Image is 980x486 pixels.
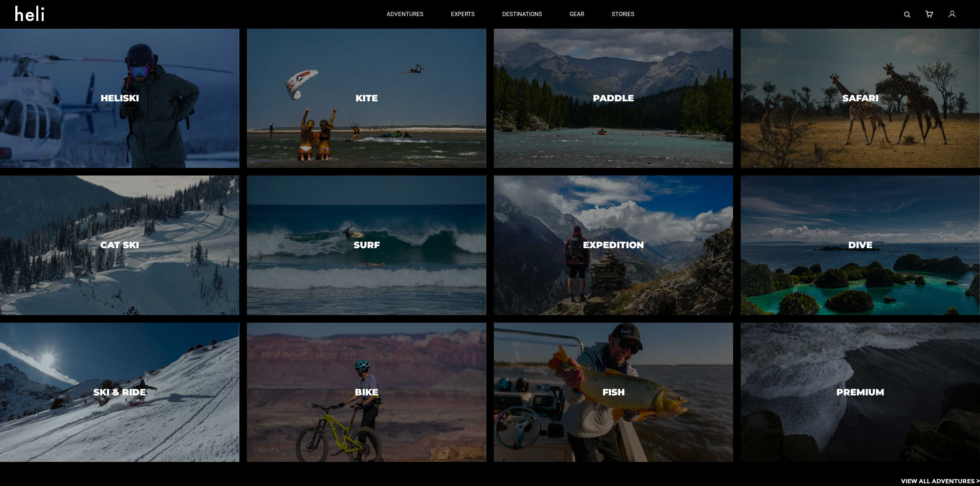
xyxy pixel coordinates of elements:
h3: Fish [603,387,625,397]
h3: Premium [836,387,884,397]
h3: Heliski [101,93,139,103]
h3: Surf [354,240,380,250]
p: View All Adventures > [901,477,980,486]
p: experts [451,10,475,18]
h3: Kite [356,93,378,103]
h3: Safari [843,93,879,103]
p: destinations [502,10,542,18]
h3: Paddle [593,93,634,103]
h3: Cat Ski [100,240,139,250]
h3: Ski & Ride [93,387,146,397]
a: PremiumPremium image [741,323,980,462]
h3: Dive [848,240,872,250]
h3: Expedition [583,240,644,250]
h3: Bike [355,387,378,397]
img: search-bar-icon.svg [904,11,910,18]
p: adventures [387,10,423,18]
